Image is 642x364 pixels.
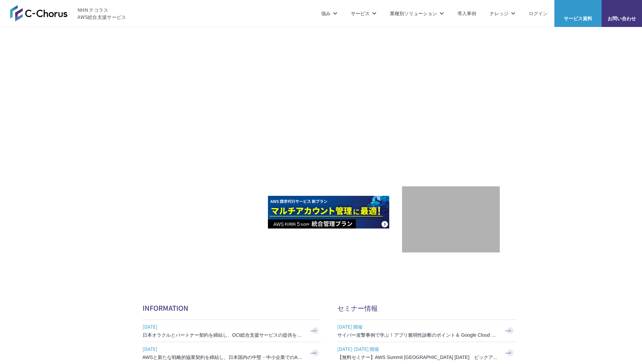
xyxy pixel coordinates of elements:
p: 最上位プレミアティア サービスパートナー [412,130,489,156]
span: [DATE] [143,322,304,332]
em: AWS [443,130,458,140]
img: 契約件数 [416,196,486,246]
h3: 【無料セミナー】AWS Summit [GEOGRAPHIC_DATA] [DATE] ピックアップセッション [337,354,499,361]
img: AWS総合支援サービス C-Chorus サービス資料 [573,5,583,13]
a: [DATE]-[DATE] 開催 【無料セミナー】AWS Summit [GEOGRAPHIC_DATA] [DATE] ピックアップセッション [337,342,516,364]
a: ログイン [529,10,548,17]
h3: 日本オラクルとパートナー契約を締結し、OCI総合支援サービスの提供を開始 [143,332,304,338]
a: [DATE] AWSと新たな戦略的協業契約を締結し、日本国内の中堅・中小企業でのAWS活用を加速 [143,342,321,364]
span: [DATE]-[DATE] 開催 [337,344,499,354]
span: NHN テコラス AWS総合支援サービス [78,6,126,21]
img: AWSプレミアティアサービスパートナー [421,61,481,122]
h3: サイバー攻撃事例で学ぶ！アプリ脆弱性診断のポイント＆ Google Cloud セキュリティ対策 [337,332,499,338]
img: AWS総合支援サービス C-Chorus [10,5,67,21]
span: お問い合わせ [602,15,642,22]
h2: INFORMATION [143,303,321,313]
a: AWS総合支援サービス C-Chorus NHN テコラスAWS総合支援サービス [10,5,126,21]
span: [DATE] 開催 [337,322,499,332]
span: [DATE] [143,344,304,354]
h1: AWS ジャーニーの 成功を実現 [143,111,402,176]
p: サービス [351,10,376,17]
img: AWS請求代行サービス 統合管理プラン [268,196,389,229]
img: お問い合わせ [616,5,627,13]
a: [DATE] 開催 サイバー攻撃事例で学ぶ！アプリ脆弱性診断のポイント＆ Google Cloud セキュリティ対策 [337,320,516,342]
span: サービス資料 [554,15,602,22]
img: AWSとの戦略的協業契約 締結 [143,196,264,229]
p: AWSの導入からコスト削減、 構成・運用の最適化からデータ活用まで 規模や業種業態を問わない マネージドサービスで [143,74,402,104]
p: ナレッジ [490,10,515,17]
p: 強み [321,10,337,17]
h2: セミナー情報 [337,303,516,313]
a: [DATE] 日本オラクルとパートナー契約を締結し、OCI総合支援サービスの提供を開始 [143,320,321,342]
h3: AWSと新たな戦略的協業契約を締結し、日本国内の中堅・中小企業でのAWS活用を加速 [143,354,304,361]
a: 導入事例 [457,10,476,17]
p: 業種別ソリューション [390,10,444,17]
